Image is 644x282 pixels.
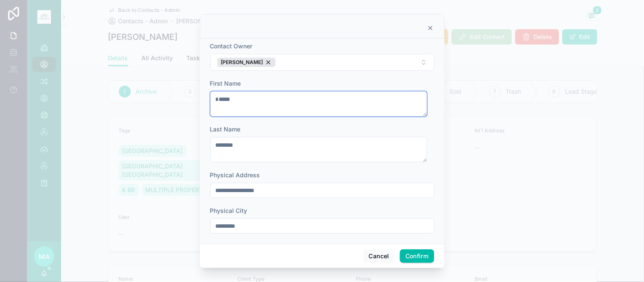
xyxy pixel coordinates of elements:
span: [PERSON_NAME] [221,59,263,66]
span: Contact Owner [210,42,253,50]
button: Select Button [210,54,434,71]
span: Physical Address [210,171,260,179]
button: Unselect 5 [217,58,276,67]
span: Physical State [210,243,251,250]
button: Cancel [363,249,395,263]
span: Physical City [210,207,247,214]
span: Last Name [210,126,241,133]
button: Confirm [400,249,434,263]
span: First Name [210,80,241,87]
